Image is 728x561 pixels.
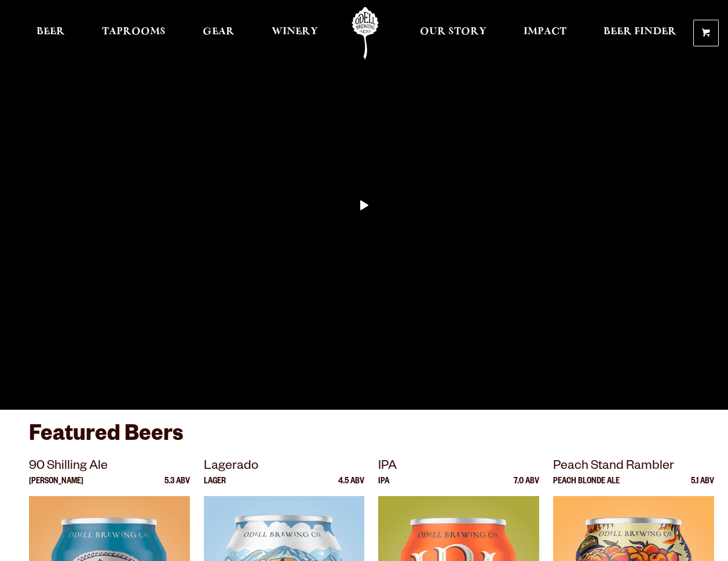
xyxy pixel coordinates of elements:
p: Peach Blonde Ale [553,478,620,496]
p: 7.0 ABV [514,478,539,496]
a: Odell Home [343,7,387,59]
a: Gear [195,7,242,59]
p: 5.3 ABV [164,478,190,496]
a: Taprooms [94,7,173,59]
p: IPA [378,457,539,478]
p: Lager [204,478,226,496]
p: [PERSON_NAME] [29,478,83,496]
span: Impact [524,27,566,37]
a: Impact [516,7,574,59]
a: Beer Finder [596,7,684,59]
p: 90 Shilling Ale [29,457,190,478]
p: 4.5 ABV [338,478,364,496]
span: Winery [272,27,318,37]
span: Beer Finder [603,27,676,37]
h3: Featured Beers [29,421,699,457]
a: Our Story [412,7,494,59]
span: Gear [203,27,235,37]
span: Our Story [420,27,486,37]
p: IPA [378,478,389,496]
a: Beer [29,7,72,59]
p: Lagerado [204,457,365,478]
a: Winery [264,7,325,59]
span: Beer [36,27,65,37]
span: Taprooms [102,27,166,37]
p: Peach Stand Rambler [553,457,714,478]
p: 5.1 ABV [691,478,714,496]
